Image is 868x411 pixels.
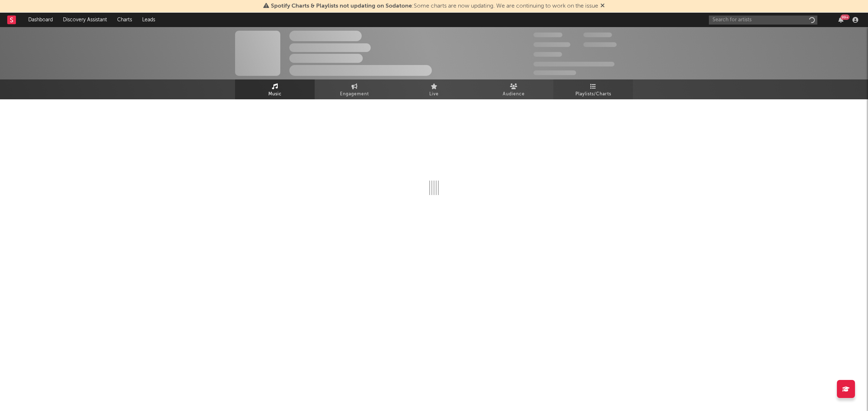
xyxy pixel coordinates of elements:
[271,3,598,9] span: : Some charts are now updating. We are continuing to work on the issue
[429,90,439,99] span: Live
[575,90,611,99] span: Playlists/Charts
[315,79,394,99] a: Engagement
[533,42,570,47] span: 50,000,000
[503,90,525,99] span: Audience
[533,62,614,66] span: 50,000,000 Monthly Listeners
[340,90,369,99] span: Engagement
[709,16,817,25] input: Search for artists
[112,13,137,27] a: Charts
[600,3,605,9] span: Dismiss
[533,70,576,75] span: Jump Score: 85.0
[583,42,617,47] span: 1,000,000
[553,79,633,99] a: Playlists/Charts
[268,90,282,99] span: Music
[23,13,58,27] a: Dashboard
[533,33,562,37] span: 300,000
[533,52,562,57] span: 100,000
[474,79,553,99] a: Audience
[394,79,474,99] a: Live
[58,13,112,27] a: Discovery Assistant
[583,33,612,37] span: 100,000
[137,13,160,27] a: Leads
[271,3,412,9] span: Spotify Charts & Playlists not updating on Sodatone
[235,79,315,99] a: Music
[841,14,850,20] div: 99 +
[838,17,843,23] button: 99+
